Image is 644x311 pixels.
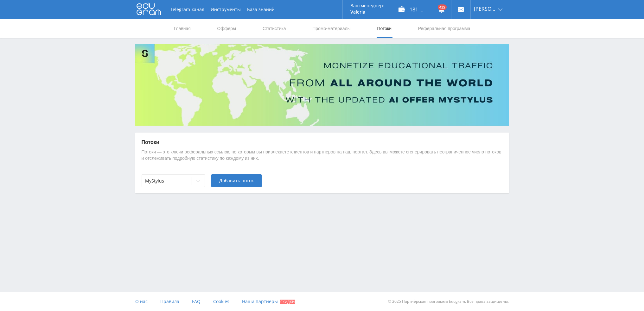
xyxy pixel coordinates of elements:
[242,298,278,304] span: Наши партнеры
[192,292,201,311] a: FAQ
[135,298,148,304] span: О нас
[219,178,254,183] span: Добавить поток
[142,139,503,146] p: Потоки
[192,298,201,304] span: FAQ
[135,44,509,126] img: Banner
[418,19,471,38] a: Реферальная программа
[142,149,503,161] p: Потоки — это ключи реферальных ссылок, по которым вы привлекаете клиентов и партнеров на наш порт...
[211,174,262,187] button: Добавить поток
[217,19,237,38] a: Офферы
[280,300,295,304] span: Скидки
[160,298,179,304] span: Правила
[213,292,229,311] a: Cookies
[242,292,295,311] a: Наши партнеры Скидки
[350,3,384,8] p: Ваш менеджер:
[350,9,384,15] p: Valeria
[213,298,229,304] span: Cookies
[474,6,496,11] span: [PERSON_NAME]
[135,292,148,311] a: О нас
[173,19,191,38] a: Главная
[325,292,509,311] div: © 2025 Партнёрская программа Edugram. Все права защищены.
[160,292,179,311] a: Правила
[262,19,287,38] a: Статистика
[376,19,392,38] a: Потоки
[312,19,351,38] a: Промо-материалы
